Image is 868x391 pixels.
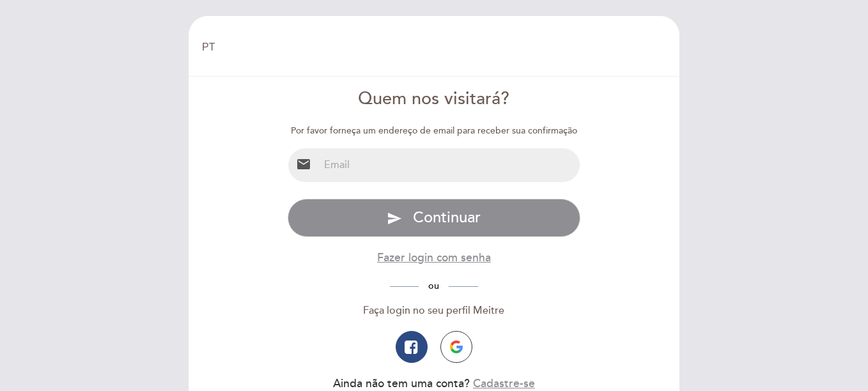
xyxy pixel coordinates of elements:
span: Ainda não tem uma conta? [333,377,470,390]
i: send [387,211,402,226]
div: Por favor forneça um endereço de email para receber sua confirmação [288,125,581,137]
span: ou [419,280,449,291]
span: Continuar [413,208,481,227]
button: Fazer login com senha [377,250,491,266]
input: Email [319,148,580,182]
div: Faça login no seu perfil Meitre [288,303,581,318]
div: Quem nos visitará? [288,87,581,112]
i: email [296,157,311,172]
button: send Continuar [288,199,581,237]
img: icon-google.png [450,341,463,353]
